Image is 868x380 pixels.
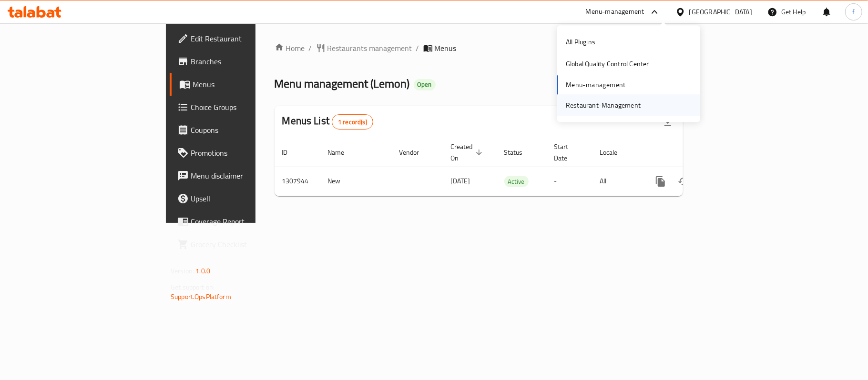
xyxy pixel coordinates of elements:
span: Branches [191,56,303,67]
a: Menu disclaimer [170,164,311,187]
div: Global Quality Control Center [566,59,649,70]
span: Version: [171,265,194,277]
button: Change Status [672,170,695,193]
nav: breadcrumb [275,42,683,54]
td: All [592,167,642,196]
span: [DATE] [451,175,470,187]
span: 1 record(s) [332,118,373,127]
a: Support.OpsPlatform [171,290,231,303]
span: Open [414,80,436,89]
span: f [852,7,855,17]
span: Start Date [554,141,581,164]
a: Coupons [170,119,311,141]
span: Coupons [191,124,303,136]
span: Edit Restaurant [191,33,303,44]
td: New [320,167,392,196]
span: ID [282,147,300,158]
div: All Plugins [566,37,595,47]
a: Upsell [170,187,311,210]
button: more [649,170,672,193]
a: Menus [170,73,311,96]
a: Coverage Report [170,210,311,233]
span: Get support on: [171,281,214,293]
div: Menu-management [586,6,644,18]
span: Grocery Checklist [191,239,303,250]
div: [GEOGRAPHIC_DATA] [689,7,752,17]
td: - [547,167,592,196]
span: Active [504,176,529,187]
a: Restaurants management [316,42,412,54]
div: Open [414,79,436,90]
span: Status [504,147,535,158]
span: 1.0.0 [195,265,210,277]
span: Restaurants management [327,42,412,54]
a: Promotions [170,141,311,164]
h2: Menus List [282,114,373,130]
span: Upsell [191,193,303,204]
li: / [416,42,419,54]
table: enhanced table [275,138,748,196]
span: Menu management ( Lemon ) [275,73,410,94]
span: Coverage Report [191,216,303,227]
span: Promotions [191,147,303,159]
span: Vendor [399,147,432,158]
a: Branches [170,50,311,73]
span: Locale [600,147,630,158]
div: Active [504,176,529,187]
span: Name [328,147,357,158]
span: Menus [193,79,303,90]
div: Total records count [332,114,373,130]
a: Grocery Checklist [170,233,311,256]
div: Restaurant-Management [566,100,641,110]
a: Edit Restaurant [170,27,311,50]
span: Menus [435,42,457,54]
th: Actions [642,138,748,167]
a: Choice Groups [170,96,311,119]
span: Choice Groups [191,101,303,113]
span: Menu disclaimer [191,170,303,181]
span: Created On [451,141,485,164]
